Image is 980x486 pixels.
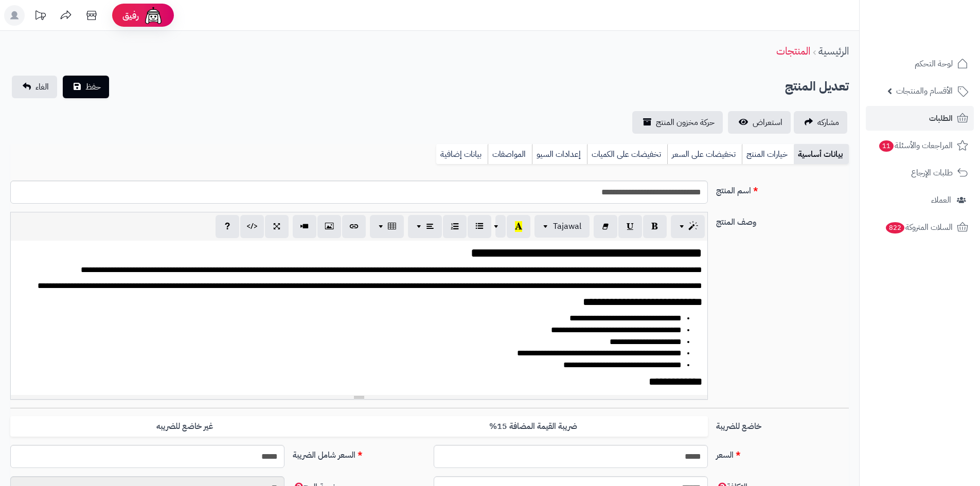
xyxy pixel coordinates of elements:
[776,43,810,59] a: المنتجات
[289,445,430,461] label: السعر شامل الضريبة
[866,215,974,240] a: السلات المتروكة822
[817,116,839,129] span: مشاركه
[10,416,359,437] label: غير خاضع للضريبه
[632,111,723,134] a: حركة مخزون المنتج
[712,416,853,433] label: خاضع للضريبة
[587,144,667,165] a: تخفيضات على الكميات
[27,5,53,28] a: تحديثات المنصة
[488,144,532,165] a: المواصفات
[753,116,782,129] span: استعراض
[122,9,139,22] span: رفيق
[667,144,742,165] a: تخفيضات على السعر
[879,140,894,152] span: 11
[712,445,853,461] label: السعر
[436,144,488,165] a: بيانات إضافية
[910,23,970,44] img: logo-2.png
[656,116,715,129] span: حركة مخزون المنتج
[866,51,974,76] a: لوحة التحكم
[866,133,974,158] a: المراجعات والأسئلة11
[818,43,849,59] a: الرئيسية
[866,160,974,185] a: طلبات الإرجاع
[896,84,953,98] span: الأقسام والمنتجات
[878,138,953,153] span: المراجعات والأسئلة
[553,220,581,232] span: Tajawal
[143,5,164,26] img: ai-face.png
[866,188,974,212] a: العملاء
[12,76,57,98] a: الغاء
[712,212,853,228] label: وصف المنتج
[534,215,590,238] button: Tajawal
[532,144,587,165] a: إعدادات السيو
[929,111,953,125] span: الطلبات
[794,111,847,134] a: مشاركه
[359,416,708,437] label: ضريبة القيمة المضافة 15%
[931,193,951,207] span: العملاء
[85,81,101,93] span: حفظ
[794,144,849,165] a: بيانات أساسية
[742,144,794,165] a: خيارات المنتج
[885,222,904,234] span: 822
[712,181,853,197] label: اسم المنتج
[911,166,953,180] span: طلبات الإرجاع
[866,106,974,131] a: الطلبات
[915,57,953,71] span: لوحة التحكم
[728,111,791,134] a: استعراض
[63,76,109,98] button: حفظ
[785,76,849,97] h2: تعديل المنتج
[885,220,953,235] span: السلات المتروكة
[35,81,49,93] span: الغاء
